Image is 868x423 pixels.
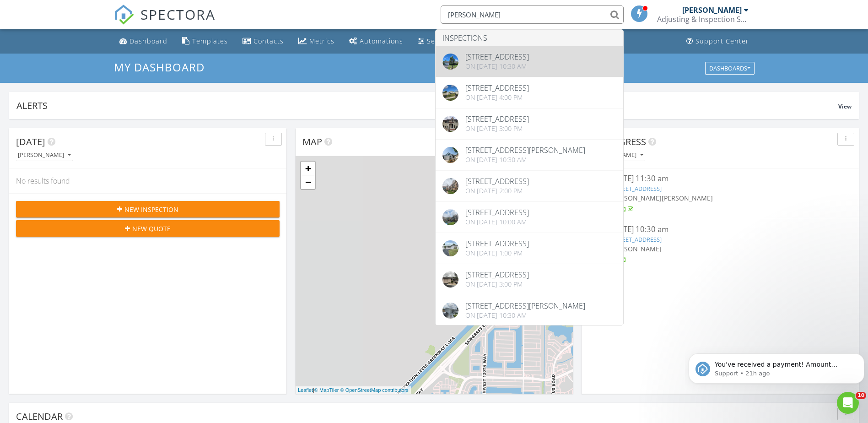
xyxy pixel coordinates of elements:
div: [PERSON_NAME] [682,5,742,15]
a: © MapTiler [314,387,339,393]
a: Dashboard [116,33,171,50]
span: View [838,103,852,110]
button: Dashboards [705,62,755,75]
div: [STREET_ADDRESS] [465,271,529,278]
a: Settings [414,33,458,50]
span: 10 [856,392,866,399]
div: Support Center [695,37,749,45]
a: [DATE] 11:30 am [STREET_ADDRESS] [PERSON_NAME][PERSON_NAME] [588,173,852,214]
div: On [DATE] 10:30 am [465,63,529,70]
a: Templates [178,33,232,50]
div: Dashboards [709,65,750,71]
input: Search everything... [441,5,624,24]
img: data [442,178,458,194]
a: [DATE] 10:30 am [STREET_ADDRESS] [PERSON_NAME] [588,224,852,265]
div: On [DATE] 4:00 pm [465,94,529,101]
img: cover.jpg [442,303,458,319]
div: No results found [9,168,286,193]
span: Map [302,136,322,148]
div: Adjusting & Inspection Services Inc. [657,15,749,24]
div: [STREET_ADDRESS][PERSON_NAME] [465,302,585,309]
div: On [DATE] 10:00 am [465,218,529,226]
span: [DATE] [16,136,45,148]
a: Metrics [295,33,338,50]
span: New Quote [132,224,171,233]
div: Automations [360,37,403,45]
img: c7bc7edc7f125b66b469acb082467df4.jpeg [442,85,458,101]
img: data [442,147,458,163]
div: [DATE] 10:30 am [610,224,830,235]
img: The Best Home Inspection Software - Spectora [114,5,134,25]
a: [STREET_ADDRESS] [610,184,662,193]
li: Inspections [436,30,623,46]
span: [PERSON_NAME] [610,194,662,202]
div: On [DATE] 2:00 pm [465,187,529,195]
div: Templates [192,37,228,45]
a: SPECTORA [114,12,216,32]
button: New Quote [16,220,280,237]
a: [STREET_ADDRESS] [610,235,662,244]
span: [PERSON_NAME] [662,194,713,202]
img: data [442,271,458,287]
img: 9286578%2Fcover_photos%2Fa5ftgbKpux9Gn3Tgt5NM%2Foriginal.jpeg [442,54,458,70]
a: Zoom in [301,162,315,175]
div: [STREET_ADDRESS] [465,240,529,247]
button: New Inspection [16,201,280,217]
div: Contacts [253,37,284,45]
a: Leaflet [298,387,313,393]
div: Metrics [309,37,334,45]
div: Alerts [16,99,838,112]
img: cover.jpg [442,240,458,256]
button: [PERSON_NAME] [16,149,73,162]
div: [STREET_ADDRESS] [465,84,529,92]
div: Dashboard [129,37,167,45]
div: On [DATE] 1:00 pm [465,249,529,257]
img: data [442,209,458,225]
span: SPECTORA [140,5,216,24]
div: [STREET_ADDRESS] [465,178,529,185]
span: Calendar [16,410,63,423]
a: Automations (Basic) [345,33,407,50]
div: On [DATE] 10:30 am [465,156,585,163]
div: On [DATE] 3:00 pm [465,125,529,132]
img: c2fca9d9f3ab2141c1b910e66eefc910.jpeg [442,116,458,132]
a: © OpenStreetMap contributors [340,387,409,393]
div: On [DATE] 10:30 am [465,312,585,319]
span: [PERSON_NAME] [610,244,662,253]
a: Support Center [683,33,753,50]
div: Settings [427,37,454,45]
a: Contacts [239,33,287,50]
span: New Inspection [124,205,178,214]
div: [STREET_ADDRESS] [465,209,529,216]
span: My Dashboard [114,60,205,75]
div: [STREET_ADDRESS] [465,115,529,123]
div: [STREET_ADDRESS] [465,53,529,60]
div: On [DATE] 3:00 pm [465,281,529,288]
div: [STREET_ADDRESS][PERSON_NAME] [465,146,585,154]
div: [DATE] 11:30 am [610,173,830,184]
div: | [296,386,411,394]
iframe: Intercom live chat [837,392,859,414]
iframe: Intercom notifications message [685,334,868,398]
a: Zoom out [301,175,315,189]
div: [PERSON_NAME] [18,152,71,158]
